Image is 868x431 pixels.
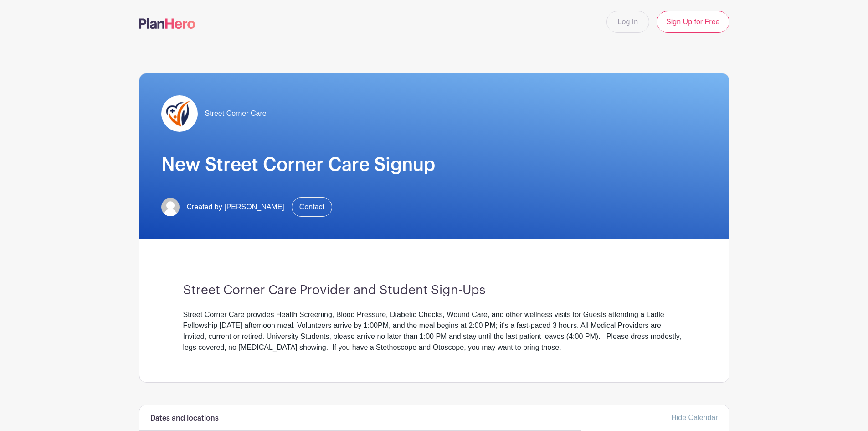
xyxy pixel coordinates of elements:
span: Street Corner Care [205,108,267,119]
a: Log In [606,11,649,33]
h3: Street Corner Care Provider and Student Sign-Ups [183,283,685,298]
span: Created by [PERSON_NAME] [187,202,284,213]
img: logo-507f7623f17ff9eddc593b1ce0a138ce2505c220e1c5a4e2b4648c50719b7d32.svg [139,18,195,29]
a: Hide Calendar [671,414,718,421]
img: default-ce2991bfa6775e67f084385cd625a349d9dcbb7a52a09fb2fda1e96e2d18dcdb.png [161,198,180,216]
img: SCC%20PlanHero.png [161,95,198,132]
a: Contact [292,197,332,217]
div: Street Corner Care provides Health Screening, Blood Pressure, Diabetic Checks, Wound Care, and ot... [183,309,685,353]
h1: New Street Corner Care Signup [161,154,707,176]
a: Sign Up for Free [657,11,729,33]
h6: Dates and locations [150,414,219,423]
